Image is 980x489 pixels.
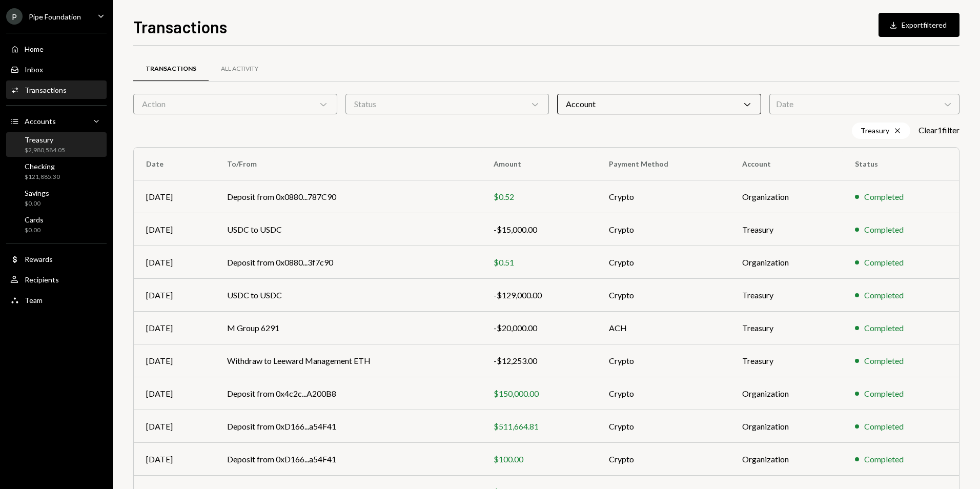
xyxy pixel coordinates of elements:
div: $150,000.00 [494,388,584,400]
div: Team [25,296,43,304]
button: Clear1filter [918,125,959,136]
div: Completed [864,289,904,301]
a: Savings$0.00 [6,186,107,210]
div: -$15,000.00 [494,223,584,236]
div: Completed [864,420,904,433]
div: Date [769,94,959,114]
th: Payment Method [597,148,730,180]
td: Treasury [730,312,843,344]
th: To/From [215,148,481,180]
div: Pipe Foundation [29,12,81,21]
a: Cards$0.00 [6,212,107,237]
div: $0.51 [494,256,584,269]
div: Recipients [25,275,59,284]
div: [DATE] [146,289,202,301]
div: Completed [864,256,904,269]
div: P [6,8,23,25]
td: Crypto [597,443,730,476]
div: Account [557,94,761,114]
h1: Transactions [133,16,227,37]
div: Transactions [146,65,196,73]
div: [DATE] [146,191,202,203]
td: USDC to USDC [215,213,481,246]
a: Rewards [6,250,107,268]
a: Team [6,291,107,309]
a: Accounts [6,112,107,130]
td: Withdraw to Leeward Management ETH [215,344,481,377]
div: Completed [864,223,904,236]
td: Organization [730,443,843,476]
td: Organization [730,410,843,443]
div: $2,980,584.05 [25,146,65,155]
td: Deposit from 0xD166...a54F41 [215,410,481,443]
a: Transactions [6,80,107,99]
td: Treasury [730,279,843,312]
td: M Group 6291 [215,312,481,344]
th: Date [134,148,215,180]
td: Deposit from 0xD166...a54F41 [215,443,481,476]
div: Checking [25,162,60,171]
td: Organization [730,377,843,410]
a: Transactions [133,56,209,82]
td: Crypto [597,377,730,410]
div: Accounts [25,117,56,126]
div: [DATE] [146,355,202,367]
div: [DATE] [146,322,202,334]
div: Completed [864,453,904,465]
div: $0.00 [25,226,44,235]
div: Completed [864,355,904,367]
a: Treasury$2,980,584.05 [6,132,107,157]
div: $0.00 [25,199,49,208]
div: Transactions [25,86,67,94]
td: USDC to USDC [215,279,481,312]
div: [DATE] [146,256,202,269]
div: $0.52 [494,191,584,203]
div: Treasury [25,135,65,144]
div: Completed [864,388,904,400]
th: Account [730,148,843,180]
div: [DATE] [146,223,202,236]
div: -$20,000.00 [494,322,584,334]
th: Status [843,148,959,180]
div: [DATE] [146,420,202,433]
div: -$12,253.00 [494,355,584,367]
td: Crypto [597,246,730,279]
a: Checking$121,885.30 [6,159,107,184]
button: Exportfiltered [879,13,959,37]
div: Treasury [852,123,910,139]
a: Inbox [6,60,107,78]
td: Treasury [730,344,843,377]
th: Amount [481,148,597,180]
div: $121,885.30 [25,173,60,181]
div: [DATE] [146,453,202,465]
td: Crypto [597,279,730,312]
div: Rewards [25,255,53,263]
td: Crypto [597,180,730,213]
div: Completed [864,191,904,203]
div: Action [133,94,337,114]
div: Inbox [25,65,43,74]
a: Recipients [6,270,107,289]
div: Status [345,94,549,114]
td: Crypto [597,344,730,377]
div: [DATE] [146,388,202,400]
td: Deposit from 0x0880...787C90 [215,180,481,213]
div: Savings [25,189,49,197]
div: $100.00 [494,453,584,465]
td: Organization [730,246,843,279]
div: $511,664.81 [494,420,584,433]
a: All Activity [209,56,271,82]
td: ACH [597,312,730,344]
div: Home [25,45,44,53]
div: Cards [25,215,44,224]
td: Organization [730,180,843,213]
div: All Activity [221,65,258,73]
td: Crypto [597,410,730,443]
td: Crypto [597,213,730,246]
td: Deposit from 0x0880...3f7c90 [215,246,481,279]
div: -$129,000.00 [494,289,584,301]
div: Completed [864,322,904,334]
td: Deposit from 0x4c2c...A200B8 [215,377,481,410]
td: Treasury [730,213,843,246]
a: Home [6,39,107,58]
